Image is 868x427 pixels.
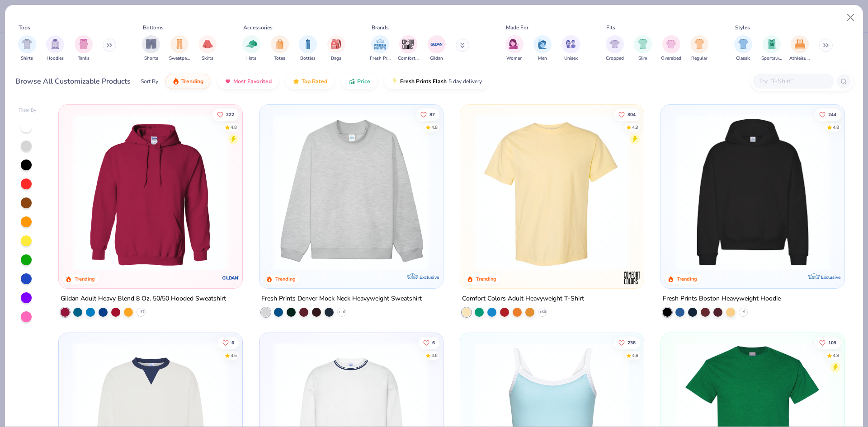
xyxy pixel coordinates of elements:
span: Top Rated [302,78,327,85]
div: Fresh Prints Boston Heavyweight Hoodie [663,293,781,305]
span: Comfort Colors [398,55,419,62]
input: Try "T-Shirt" [758,76,828,86]
span: Exclusive [821,274,840,280]
img: f5d85501-0dbb-4ee4-b115-c08fa3845d83 [269,114,434,270]
button: Like [218,336,239,349]
div: filter for Women [505,35,524,62]
div: filter for Slim [634,35,652,62]
button: filter button [789,35,810,62]
img: Hoodies Image [50,39,60,49]
img: Shirts Image [22,39,32,49]
button: Close [842,9,859,26]
span: Most Favorited [233,78,272,85]
div: filter for Tanks [75,35,93,62]
img: most_fav.gif [224,78,231,85]
span: Exclusive [420,274,439,280]
div: filter for Classic [734,35,752,62]
div: filter for Men [533,35,552,62]
button: filter button [661,35,681,62]
button: Top Rated [286,74,334,89]
button: Most Favorited [217,74,278,89]
span: Slim [638,55,647,62]
img: Tanks Image [79,39,89,49]
img: Bottles Image [303,39,313,49]
span: Women [506,55,523,62]
button: filter button [271,35,289,62]
span: Hoodies [47,55,64,62]
span: Sportswear [761,55,782,62]
img: Sweatpants Image [175,39,184,49]
span: Shorts [144,55,158,62]
div: Filter By [19,107,37,114]
div: filter for Cropped [606,35,624,62]
div: Fresh Prints Denver Mock Neck Heavyweight Sweatshirt [261,293,422,305]
button: filter button [562,35,580,62]
button: filter button [690,35,708,62]
img: Unisex Image [566,39,576,49]
button: filter button [75,35,93,62]
button: Like [419,336,439,349]
span: + 60 [539,310,546,315]
div: 4.9 [632,124,638,131]
div: filter for Totes [271,35,289,62]
div: Brands [372,23,389,32]
img: Athleisure Image [795,39,805,49]
span: 6 [232,340,235,345]
img: 01756b78-01f6-4cc6-8d8a-3c30c1a0c8ac [68,114,233,270]
div: filter for Athleisure [789,35,810,62]
button: filter button [299,35,317,62]
img: Gildan logo [222,269,240,287]
span: + 10 [339,310,345,315]
button: filter button [370,35,391,62]
button: filter button [761,35,782,62]
img: Women Image [509,39,519,49]
img: Classic Image [738,39,749,49]
div: filter for Oversized [661,35,681,62]
button: filter button [398,35,419,62]
img: Slim Image [638,39,648,49]
div: filter for Sweatpants [169,35,190,62]
img: e55d29c3-c55d-459c-bfd9-9b1c499ab3c6 [634,114,800,270]
span: Classic [736,55,750,62]
div: 4.8 [632,352,638,359]
div: filter for Comfort Colors [398,35,419,62]
button: filter button [327,35,345,62]
button: Like [416,108,439,121]
span: 238 [627,340,636,345]
span: 87 [429,112,435,117]
button: Price [341,74,377,89]
span: 244 [828,112,836,117]
span: 304 [627,112,636,117]
div: Accessories [243,23,273,32]
span: Men [538,55,547,62]
button: Like [815,336,841,349]
img: Gildan Image [430,38,443,51]
div: Tops [19,23,30,32]
img: Comfort Colors Image [401,38,415,51]
img: Men Image [538,39,547,49]
img: 029b8af0-80e6-406f-9fdc-fdf898547912 [469,114,635,270]
div: filter for Shorts [142,35,160,62]
span: Sweatpants [169,55,190,62]
div: filter for Sportswear [761,35,782,62]
span: Price [357,78,370,85]
span: 6 [432,340,435,345]
button: Trending [165,74,210,89]
button: Fresh Prints Flash5 day delivery [384,74,489,89]
img: Fresh Prints Image [373,38,387,51]
button: Like [213,108,239,121]
span: Fresh Prints Flash [400,78,447,85]
span: Tanks [78,55,90,62]
img: TopRated.gif [292,78,300,85]
span: Gildan [430,55,443,62]
img: Shorts Image [146,39,156,49]
img: Skirts Image [203,39,213,49]
span: Athleisure [789,55,810,62]
img: Totes Image [275,39,285,49]
button: Like [815,108,841,121]
span: Totes [274,55,285,62]
div: filter for Hats [242,35,260,62]
span: Fresh Prints [370,55,391,62]
button: filter button [428,35,446,62]
img: Cropped Image [609,39,620,49]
